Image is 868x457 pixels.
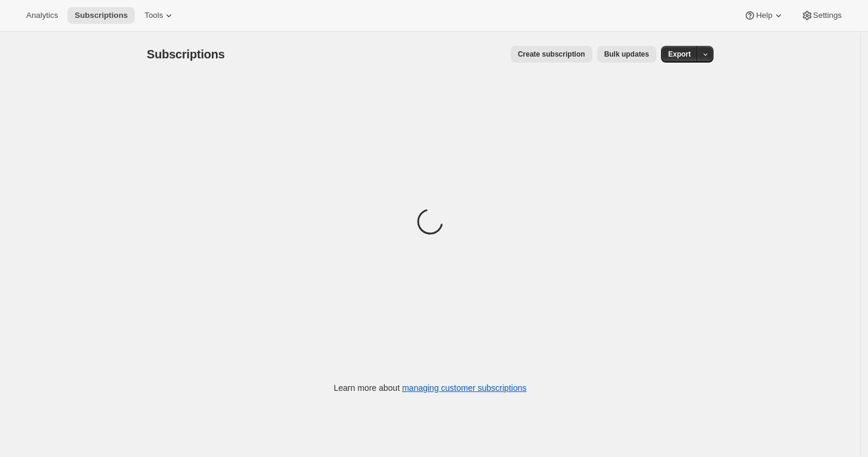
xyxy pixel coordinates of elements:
[19,7,65,24] button: Analytics
[147,48,225,61] span: Subscriptions
[402,383,527,393] a: managing customer subscriptions
[668,49,691,59] span: Export
[756,11,772,20] span: Help
[813,11,842,20] span: Settings
[794,7,849,24] button: Settings
[75,11,128,20] span: Subscriptions
[518,49,585,59] span: Create subscription
[144,11,163,20] span: Tools
[137,7,182,24] button: Tools
[597,46,656,63] button: Bulk updates
[511,46,592,63] button: Create subscription
[737,7,791,24] button: Help
[661,46,698,63] button: Export
[334,382,527,394] p: Learn more about
[604,49,649,59] span: Bulk updates
[26,11,58,20] span: Analytics
[67,7,135,24] button: Subscriptions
